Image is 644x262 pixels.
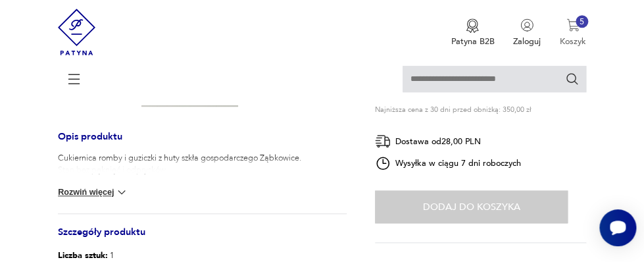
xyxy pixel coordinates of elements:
[576,15,589,28] div: 5
[375,155,521,171] div: Wysyłka w ciągu 7 dni roboczych
[566,18,580,32] img: Ikona koszyka
[513,36,541,47] p: Zaloguj
[565,72,580,86] button: Szukaj
[520,18,533,32] img: Ikonka użytkownika
[58,186,128,199] button: Rozwiń więcej
[451,36,494,47] p: Patyna B2B
[58,152,301,176] p: Cukiernica romby i guziczki z huty szkła gospodarczego Ząbkowice. Stan bez pęknięć i odprysków.
[451,18,494,47] a: Ikona medaluPatyna B2B
[466,18,479,33] img: Ikona medalu
[560,18,586,47] button: 5Koszyk
[375,133,521,149] div: Dostawa od 28,00 PLN
[58,249,108,261] b: Liczba sztuk:
[560,36,586,47] p: Koszyk
[375,104,532,114] p: Najniższa cena z 30 dni przed obniżką: 350,00 zł
[599,209,636,246] iframe: Smartsupp widget button
[58,133,346,153] h3: Opis produktu
[58,228,346,248] h3: Szczegóły produktu
[115,186,128,199] img: chevron down
[375,133,391,149] img: Ikona dostawy
[513,18,541,47] button: Zaloguj
[451,18,494,47] button: Patyna B2B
